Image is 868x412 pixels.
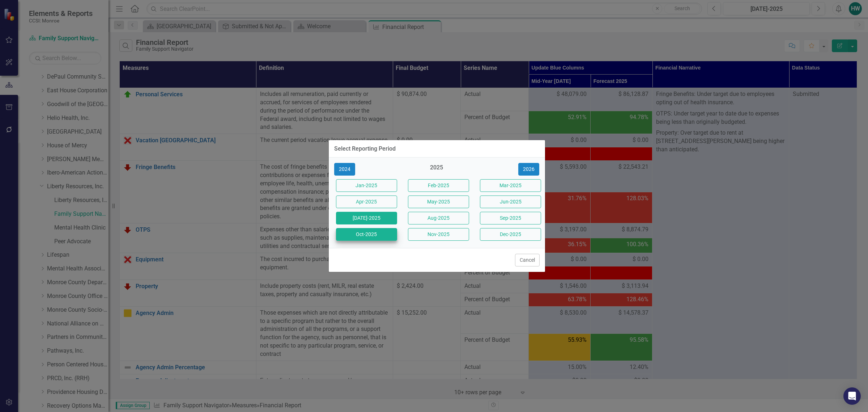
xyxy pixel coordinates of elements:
button: Nov-2025 [408,228,469,241]
button: Jun-2025 [480,196,541,208]
button: Aug-2025 [408,212,469,224]
button: Feb-2025 [408,179,469,192]
button: Oct-2025 [336,228,397,241]
button: May-2025 [408,196,469,208]
button: Sep-2025 [480,212,541,224]
button: Jan-2025 [336,179,397,192]
button: Dec-2025 [480,228,541,241]
button: 2026 [518,163,539,176]
div: Open Intercom Messenger [843,387,861,405]
div: Select Reporting Period [334,146,396,152]
button: Cancel [515,254,540,266]
button: Apr-2025 [336,196,397,208]
button: [DATE]-2025 [336,212,397,224]
div: 2025 [406,164,467,176]
button: Mar-2025 [480,179,541,192]
button: 2024 [334,163,355,176]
